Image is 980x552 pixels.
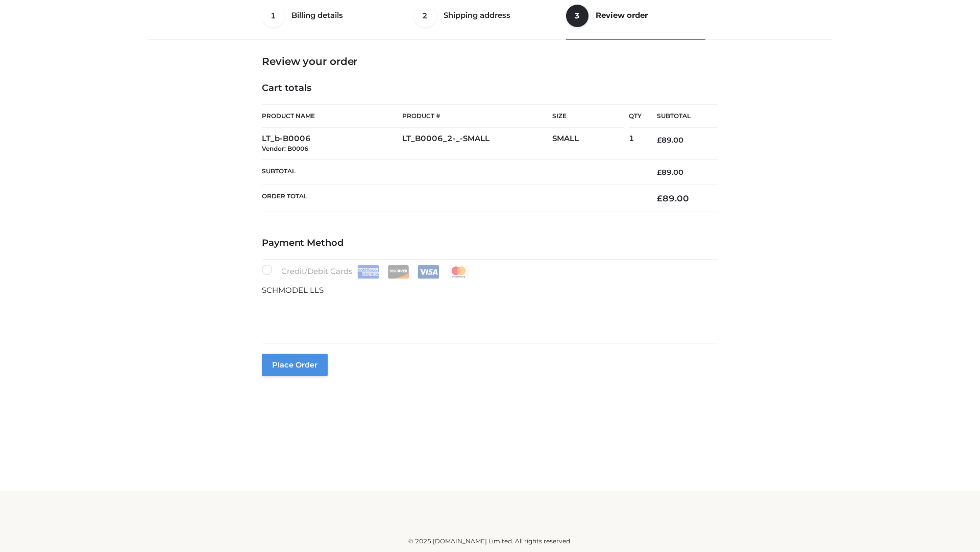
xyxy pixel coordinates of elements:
[657,168,661,177] span: £
[657,193,663,203] span: £
[629,104,642,128] th: Qty
[262,159,642,185] th: Subtotal
[657,135,683,145] bdi: 89.00
[657,168,683,177] bdi: 89.00
[552,128,629,160] td: SMALL
[262,284,718,297] p: SCHMODEL LLS
[152,536,828,546] div: © 2025 [DOMAIN_NAME] Limited. All rights reserved.
[262,238,718,249] h4: Payment Method
[262,145,308,152] small: Vendor: B0006
[262,265,471,279] label: Credit/Debit Cards
[552,105,624,128] th: Size
[262,354,328,376] button: Place order
[629,128,642,160] td: 1
[262,185,642,212] th: Order Total
[448,265,470,279] img: Mastercard
[357,265,379,279] img: Amex
[262,55,718,67] h3: Review your order
[402,104,552,128] th: Product #
[657,135,661,145] span: £
[262,83,718,94] h4: Cart totals
[262,104,402,128] th: Product Name
[657,193,689,203] bdi: 89.00
[387,265,409,279] img: Discover
[642,105,718,128] th: Subtotal
[262,128,402,160] td: LT_b-B0006
[260,294,716,332] iframe: Secure payment input frame
[402,128,552,160] td: LT_B0006_2-_-SMALL
[418,265,439,279] img: Visa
